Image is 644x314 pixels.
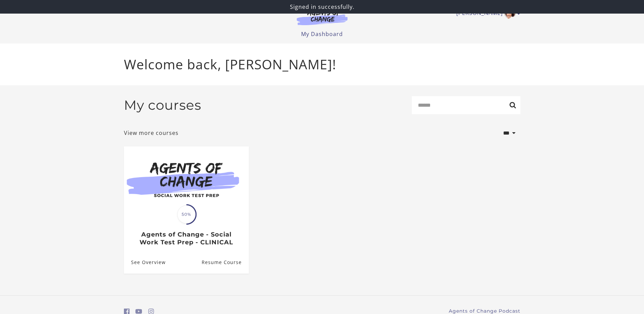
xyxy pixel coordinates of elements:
[124,251,166,274] a: Agents of Change - Social Work Test Prep - CLINICAL: See Overview
[3,3,641,11] p: Signed in successfully.
[456,8,517,19] a: Toggle menu
[290,10,355,25] img: Agents of Change Logo
[131,231,241,246] h3: Agents of Change - Social Work Test Prep - CLINICAL
[124,129,179,137] a: View more courses
[124,97,201,113] h2: My courses
[124,54,520,74] p: Welcome back, [PERSON_NAME]!
[201,251,249,274] a: Agents of Change - Social Work Test Prep - CLINICAL: Resume Course
[177,205,196,224] span: 50%
[301,30,343,38] a: My Dashboard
